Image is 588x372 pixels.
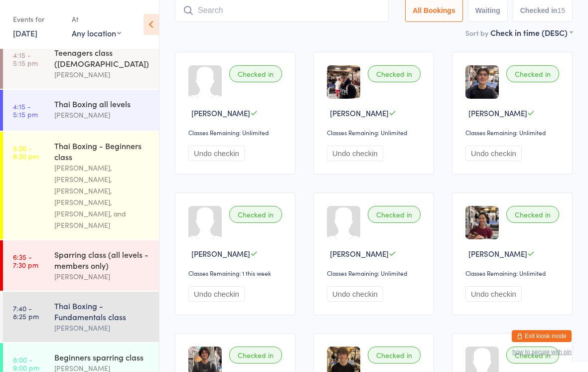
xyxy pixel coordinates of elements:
div: Teenagers class ([DEMOGRAPHIC_DATA]) [54,47,150,69]
div: Checked in [229,347,282,364]
div: [PERSON_NAME], [PERSON_NAME], [PERSON_NAME], [PERSON_NAME], [PERSON_NAME], and [PERSON_NAME] [54,162,150,231]
a: 4:15 -5:15 pmThai Boxing all levels[PERSON_NAME] [3,90,159,131]
div: Classes Remaining: Unlimited [327,128,424,137]
span: [PERSON_NAME] [468,108,527,118]
div: [PERSON_NAME] [54,109,150,121]
div: Classes Remaining: 1 this week [188,269,285,277]
div: Checked in [506,65,559,82]
div: Sparring class (all levels - members only) [54,249,150,271]
div: Beginners sparring class [54,352,150,363]
img: image1747438919.png [327,65,360,99]
div: Check in time (DESC) [490,27,573,38]
time: 4:15 - 5:15 pm [13,102,38,118]
a: 7:40 -8:25 pmThai Boxing - Fundamentals class[PERSON_NAME] [3,292,159,342]
div: At [72,11,121,27]
div: Classes Remaining: Unlimited [465,269,562,277]
div: Checked in [368,206,421,223]
button: Undo checkin [327,286,383,302]
div: Checked in [506,206,559,223]
div: Checked in [229,65,282,82]
div: 15 [557,6,565,14]
time: 8:00 - 9:00 pm [13,356,39,372]
div: Classes Remaining: Unlimited [188,128,285,137]
time: 6:35 - 7:30 pm [13,253,38,269]
div: [PERSON_NAME] [54,69,150,80]
div: Classes Remaining: Unlimited [465,128,562,137]
a: 4:15 -5:15 pmTeenagers class ([DEMOGRAPHIC_DATA])[PERSON_NAME] [3,38,159,89]
span: [PERSON_NAME] [330,248,389,259]
span: [PERSON_NAME] [191,108,250,118]
img: image1747380209.png [465,65,499,99]
span: [PERSON_NAME] [330,108,389,118]
img: image1757930776.png [465,206,499,239]
a: 5:30 -6:30 pmThai Boxing - Beginners class[PERSON_NAME], [PERSON_NAME], [PERSON_NAME], [PERSON_NA... [3,132,159,239]
div: Classes Remaining: Unlimited [327,269,424,277]
div: Checked in [229,206,282,223]
time: 7:40 - 8:25 pm [13,304,39,320]
div: Checked in [506,347,559,364]
button: Undo checkin [465,146,522,161]
button: how to secure with pin [512,349,572,356]
div: [PERSON_NAME] [54,271,150,282]
time: 5:30 - 6:30 pm [13,144,39,160]
a: 6:35 -7:30 pmSparring class (all levels - members only)[PERSON_NAME] [3,240,159,291]
button: Undo checkin [327,146,383,161]
div: Checked in [368,65,421,82]
span: [PERSON_NAME] [191,248,250,259]
button: Undo checkin [465,286,522,302]
div: Events for [13,11,62,27]
a: [DATE] [13,27,37,38]
span: [PERSON_NAME] [468,248,527,259]
div: Any location [72,27,121,38]
label: Sort by [465,28,488,38]
div: Thai Boxing all levels [54,98,150,109]
time: 4:15 - 5:15 pm [13,51,38,67]
button: Undo checkin [188,286,245,302]
div: Checked in [368,347,421,364]
div: Thai Boxing - Fundamentals class [54,300,150,322]
button: Undo checkin [188,146,245,161]
button: Exit kiosk mode [512,330,572,342]
div: Thai Boxing - Beginners class [54,140,150,162]
div: [PERSON_NAME] [54,322,150,334]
